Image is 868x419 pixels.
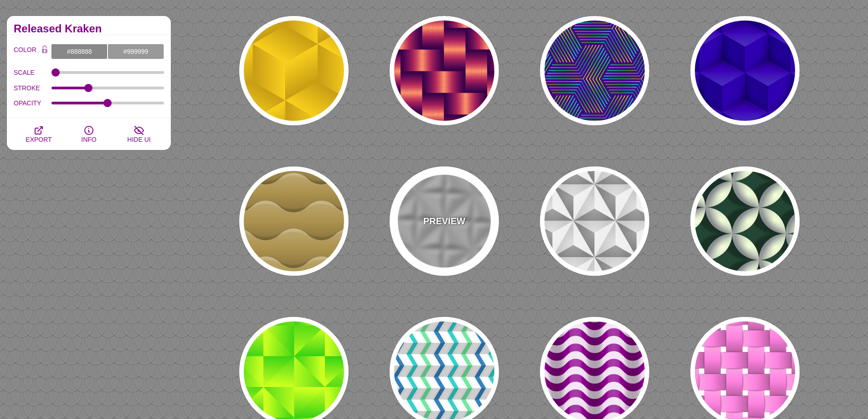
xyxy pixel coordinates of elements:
span: EXPORT [26,136,51,143]
button: INFO [64,118,114,150]
span: HIDE UI [127,136,150,143]
label: COLOR [14,44,38,59]
span: INFO [81,136,96,143]
label: OPACITY [14,97,51,109]
button: red shiny ribbon woven into a pattern [390,16,499,125]
button: golden layer pattern of 3d plastic like material [239,166,349,276]
button: Color Lock [38,44,51,57]
button: HIDE UI [114,118,164,150]
button: fancy golden cube pattern [239,16,349,125]
button: EXPORT [14,118,64,150]
button: PREVIEWTriangular 3d panels in a pattern [390,166,499,276]
button: blue-stacked-cube-pattern [690,16,800,125]
label: STROKE [14,82,51,94]
button: alternating pyramid pattern [540,166,649,276]
p: PREVIEW [423,214,465,228]
label: SCALE [14,67,51,78]
h2: Released Kraken [14,25,164,32]
button: hexagram line 3d pattern [540,16,649,125]
button: football shaped spheres 3d pattern [690,166,800,276]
